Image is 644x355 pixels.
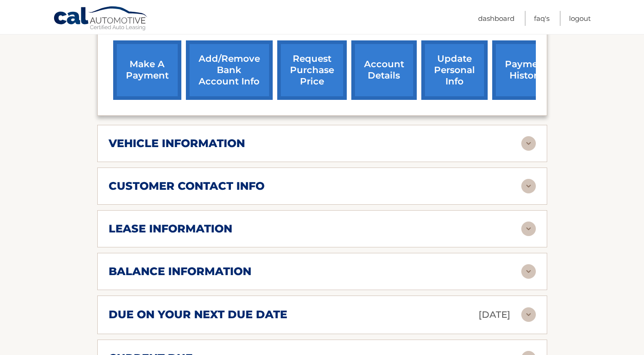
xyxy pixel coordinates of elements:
[521,222,536,236] img: accordion-rest.svg
[109,308,287,321] h2: due on your next due date
[421,40,488,100] a: update personal info
[109,179,265,193] h2: customer contact info
[186,40,273,100] a: Add/Remove bank account info
[113,40,181,100] a: make a payment
[479,307,510,323] p: [DATE]
[109,137,245,150] h2: vehicle information
[521,179,536,193] img: accordion-rest.svg
[521,136,536,151] img: accordion-rest.svg
[492,40,560,100] a: payment history
[521,307,536,322] img: accordion-rest.svg
[109,222,232,236] h2: lease information
[351,40,417,100] a: account details
[478,11,514,26] a: Dashboard
[569,11,591,26] a: Logout
[277,40,347,100] a: request purchase price
[534,11,549,26] a: FAQ's
[109,265,251,278] h2: balance information
[53,6,149,32] a: Cal Automotive
[521,264,536,279] img: accordion-rest.svg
